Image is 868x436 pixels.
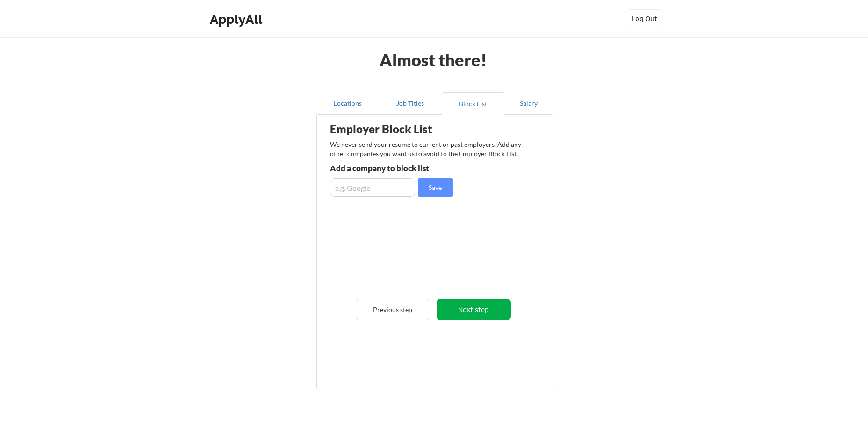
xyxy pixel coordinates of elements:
div: Almost there! [368,51,499,68]
button: Job Titles [379,92,442,115]
div: We never send your resume to current or past employers. Add any other companies you want us to av... [330,140,527,158]
div: Add a company to block list [330,164,467,172]
button: Log Out [626,9,663,28]
button: Previous step [356,299,430,320]
button: Save [418,178,453,197]
button: Next step [437,299,511,320]
div: ApplyAll [210,11,265,27]
div: Employer Block List [330,124,477,135]
button: Locations [316,92,379,115]
button: Salary [504,92,553,115]
button: Block List [442,92,504,115]
input: e.g. Google [330,178,415,197]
